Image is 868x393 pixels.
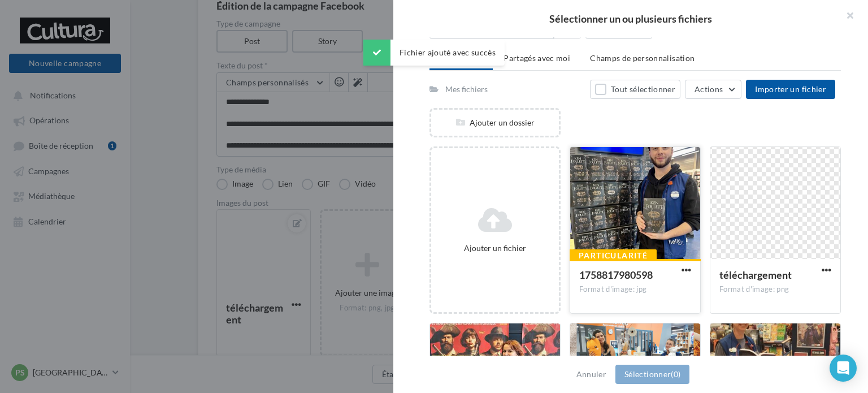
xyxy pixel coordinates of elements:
span: téléchargement [719,269,792,281]
div: Fichier ajouté avec succès [363,40,505,66]
div: Particularité [570,249,657,262]
span: Partagés avec moi [504,53,570,63]
div: Open Intercom Messenger [830,355,857,382]
div: Ajouter un fichier [436,243,554,254]
span: (0) [671,369,680,379]
span: Champs de personnalisation [590,53,695,63]
div: Format d'image: jpg [579,284,691,295]
span: Importer un fichier [755,84,826,94]
h2: Sélectionner un ou plusieurs fichiers [411,14,850,24]
button: Annuler [572,368,611,381]
button: Importer un fichier [746,80,835,99]
button: Tout sélectionner [590,80,680,99]
div: Ajouter un dossier [431,117,559,128]
span: Actions [695,84,723,94]
span: 1758817980598 [579,269,653,281]
div: Mes fichiers [445,84,488,95]
button: Actions [685,80,741,99]
div: Format d'image: png [719,284,831,295]
button: Sélectionner(0) [615,365,689,384]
